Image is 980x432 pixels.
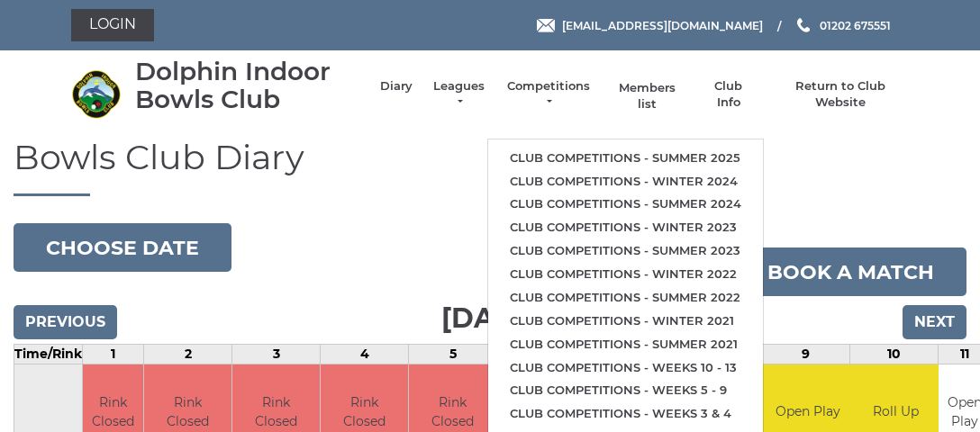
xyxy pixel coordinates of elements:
td: 1 [83,345,144,364]
span: [EMAIL_ADDRESS][DOMAIN_NAME] [562,18,763,31]
td: 2 [144,345,232,364]
a: Club competitions - Weeks 3 & 4 [488,402,763,426]
a: Email [EMAIL_ADDRESS][DOMAIN_NAME] [537,17,763,34]
a: Club competitions - Winter 2023 [488,216,763,239]
td: 5 [409,345,497,364]
a: Club competitions - Summer 2021 [488,333,763,356]
div: Dolphin Indoor Bowls Club [135,58,362,113]
a: Return to Club Website [773,78,909,111]
a: Competitions [505,78,592,111]
a: Club competitions - Winter 2022 [488,263,763,286]
td: Time/Rink [14,345,83,364]
a: Club competitions - Summer 2024 [488,193,763,216]
img: Dolphin Indoor Bowls Club [71,69,121,119]
a: Club Info [703,78,755,111]
img: Email [537,19,555,32]
a: Leagues [431,78,487,111]
a: Book a match [735,247,966,296]
td: 4 [321,345,409,364]
a: Club competitions - Summer 2025 [488,147,763,170]
a: Club competitions - Weeks 5 - 9 [488,379,763,402]
h1: Bowls Club Diary [14,139,966,197]
a: Phone us 01202 675551 [794,17,891,34]
a: Club competitions - Summer 2023 [488,239,763,263]
input: Previous [14,305,117,339]
td: 10 [850,345,939,364]
a: Members list [609,80,684,112]
a: Diary [380,78,413,94]
a: Club competitions - Summer 2022 [488,286,763,310]
a: Club competitions - Weeks 10 - 13 [488,356,763,380]
td: 3 [232,345,321,364]
button: Choose date [14,223,231,272]
span: 01202 675551 [820,18,891,31]
img: Phone us [797,18,810,32]
td: 9 [762,345,850,364]
a: Club competitions - Winter 2021 [488,310,763,333]
a: Login [71,9,154,41]
input: Next [903,305,966,339]
a: Club competitions - Winter 2024 [488,170,763,193]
